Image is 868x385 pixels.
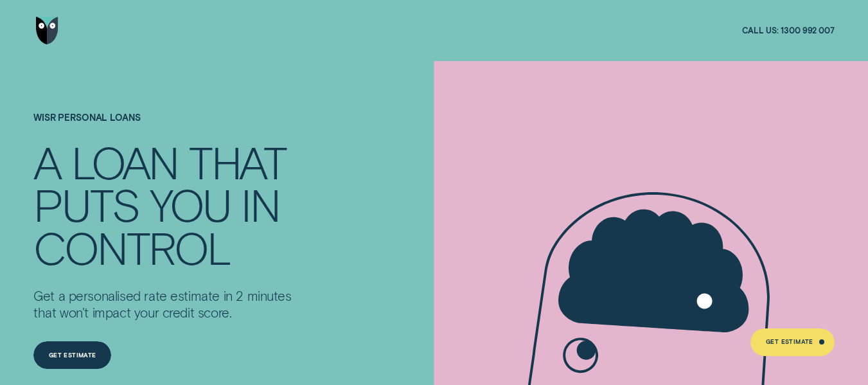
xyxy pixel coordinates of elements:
a: Get Estimate [750,328,834,356]
h4: A LOAN THAT PUTS YOU IN CONTROL [33,140,297,268]
div: LOAN [71,140,178,183]
div: IN [241,183,279,225]
a: Call us:1300 992 007 [742,25,835,36]
div: CONTROL [33,226,230,268]
a: Get Estimate [33,341,111,369]
div: PUTS [33,183,139,225]
img: Wisr [36,17,59,44]
div: THAT [189,140,286,183]
span: 1300 992 007 [781,25,834,36]
p: Get a personalised rate estimate in 2 minutes that won't impact your credit score. [33,288,297,321]
h1: Wisr Personal Loans [33,112,297,140]
span: Call us: [742,25,779,36]
div: YOU [150,183,230,225]
div: A [33,140,60,183]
